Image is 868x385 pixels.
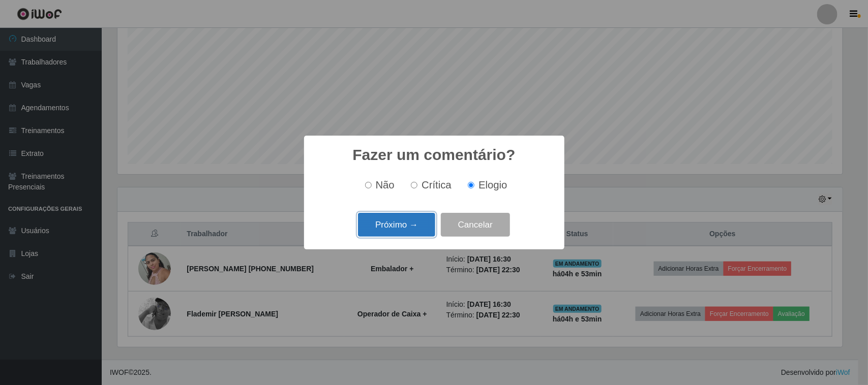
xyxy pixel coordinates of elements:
input: Crítica [411,182,417,188]
span: Não [376,179,395,190]
span: Elogio [478,179,507,190]
button: Cancelar [441,213,510,237]
h2: Fazer um comentário? [352,146,515,164]
span: Crítica [422,179,452,190]
input: Elogio [468,182,474,188]
button: Próximo → [358,213,435,237]
input: Não [365,182,372,188]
